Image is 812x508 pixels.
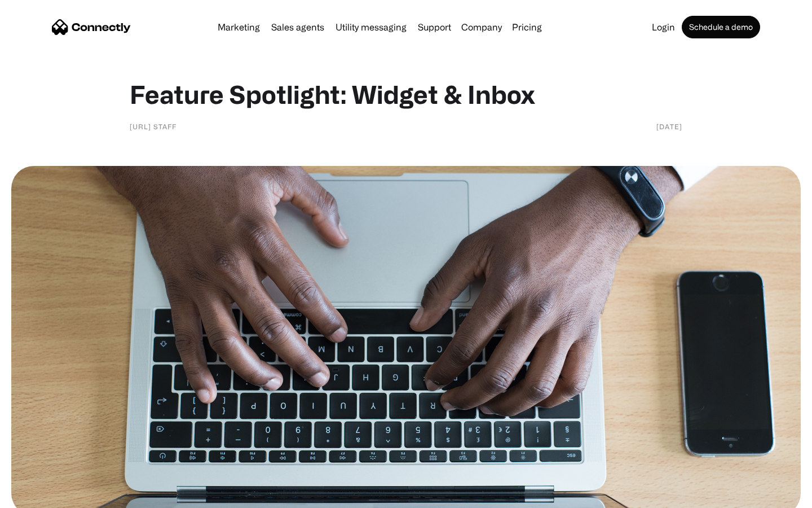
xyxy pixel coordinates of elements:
div: [DATE] [656,121,682,132]
a: Utility messaging [331,23,411,32]
h1: Feature Spotlight: Widget & Inbox [130,79,682,110]
a: Support [413,23,456,32]
div: Company [461,19,502,35]
a: home [52,19,131,36]
a: Pricing [507,23,546,32]
div: [URL] staff [130,121,176,132]
aside: Language selected: English [11,488,68,504]
a: Marketing [213,23,264,32]
div: Company [458,19,505,35]
a: Schedule a demo [682,16,760,38]
ul: Language list [23,488,68,504]
a: Sales agents [267,23,329,32]
a: Login [647,23,679,32]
